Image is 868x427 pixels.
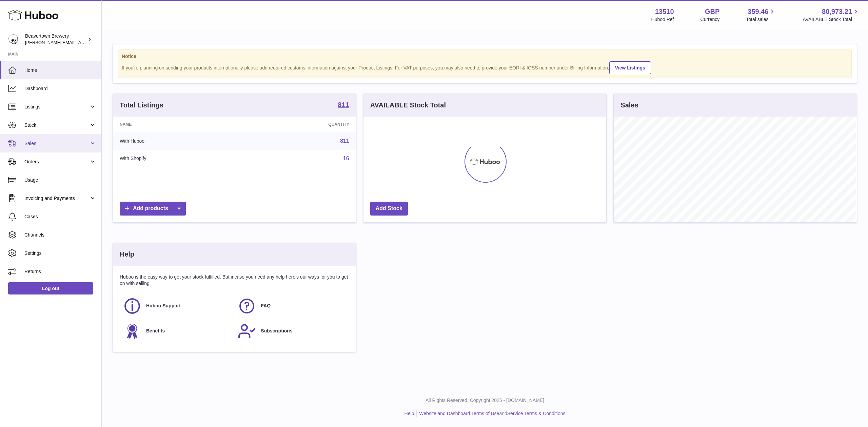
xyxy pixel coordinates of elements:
[238,322,346,340] a: Subscriptions
[24,85,96,92] span: Dashboard
[746,7,776,23] a: 359.46 Total sales
[120,101,163,110] h3: Total Listings
[113,132,244,150] td: With Huboo
[338,101,349,109] a: 811
[417,410,565,417] li: and
[8,34,18,44] img: Matthew.McCormack@beavertownbrewery.co.uk
[24,250,96,257] span: Settings
[8,282,93,294] a: Log out
[122,53,848,60] strong: Notice
[419,411,499,416] a: Website and Dashboard Terms of Use
[701,16,720,23] div: Currency
[24,122,89,128] span: Stock
[24,177,96,183] span: Usage
[746,16,776,23] span: Total sales
[120,274,349,287] p: Huboo is the easy way to get your stock fulfilled. But incase you need any help here's our ways f...
[123,322,231,340] a: Benefits
[238,297,346,315] a: FAQ
[113,117,244,132] th: Name
[620,101,638,110] h3: Sales
[24,268,96,275] span: Returns
[370,202,408,216] a: Add Stock
[107,397,863,404] p: All Rights Reserved. Copyright 2025 - [DOMAIN_NAME]
[705,7,719,16] strong: GBP
[24,104,89,110] span: Listings
[123,297,231,315] a: Huboo Support
[113,150,244,167] td: With Shopify
[655,7,674,16] strong: 13510
[822,7,852,16] span: 80,973.21
[24,232,96,238] span: Channels
[24,159,89,165] span: Orders
[340,138,349,144] a: 811
[343,156,349,161] a: 16
[120,250,134,259] h3: Help
[146,328,165,334] span: Benefits
[748,7,768,16] span: 359.46
[24,67,96,74] span: Home
[370,101,446,110] h3: AVAILABLE Stock Total
[261,328,292,334] span: Subscriptions
[803,16,860,23] span: AVAILABLE Stock Total
[261,303,271,309] span: FAQ
[24,213,96,220] span: Cases
[25,33,86,46] div: Beavertown Brewery
[338,101,349,108] strong: 811
[25,40,172,45] span: [PERSON_NAME][EMAIL_ADDRESS][PERSON_NAME][DOMAIN_NAME]
[803,7,860,23] a: 80,973.21 AVAILABLE Stock Total
[24,195,89,202] span: Invoicing and Payments
[120,202,186,216] a: Add products
[244,117,356,132] th: Quantity
[651,16,674,23] div: Huboo Ref
[609,61,651,74] a: View Listings
[507,411,566,416] a: Service Terms & Conditions
[146,303,181,309] span: Huboo Support
[122,60,848,74] div: If you're planning on sending your products internationally please add required customs informati...
[405,411,414,416] a: Help
[24,140,89,147] span: Sales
